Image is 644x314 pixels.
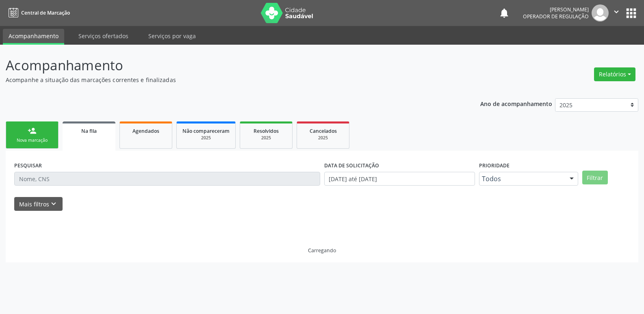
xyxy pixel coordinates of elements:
p: Ano de acompanhamento [480,98,552,108]
button: Filtrar [582,171,608,184]
button:  [609,4,624,22]
div: 2025 [246,135,286,141]
span: Todos [482,175,562,183]
a: Central de Marcação [6,6,70,19]
a: Serviços ofertados [73,29,134,43]
input: Nome, CNS [14,172,320,186]
span: Não compareceram [182,128,230,134]
label: Prioridade [479,159,510,172]
span: Cancelados [310,128,337,134]
i:  [612,7,621,16]
p: Acompanhamento [6,55,449,76]
button: notifications [499,7,510,19]
p: Acompanhe a situação das marcações correntes e finalizadas [6,76,449,84]
label: DATA DE SOLICITAÇÃO [324,159,379,172]
div: [PERSON_NAME] [523,6,589,13]
label: PESQUISAR [14,159,42,172]
span: Operador de regulação [523,13,589,20]
img: img [592,4,609,22]
span: Na fila [81,128,97,134]
div: 2025 [303,135,343,141]
div: person_add [28,126,37,135]
input: Selecione um intervalo [324,172,475,186]
a: Serviços por vaga [143,29,202,43]
div: 2025 [182,135,230,141]
i: keyboard_arrow_down [49,199,58,208]
a: Acompanhamento [3,29,64,45]
span: Resolvidos [254,128,279,134]
div: Nova marcação [12,137,52,143]
button: Mais filtroskeyboard_arrow_down [14,197,63,211]
span: Central de Marcação [21,9,70,16]
button: apps [624,6,638,20]
div: Carregando [308,247,336,254]
button: Relatórios [594,67,635,81]
span: Agendados [132,128,159,134]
